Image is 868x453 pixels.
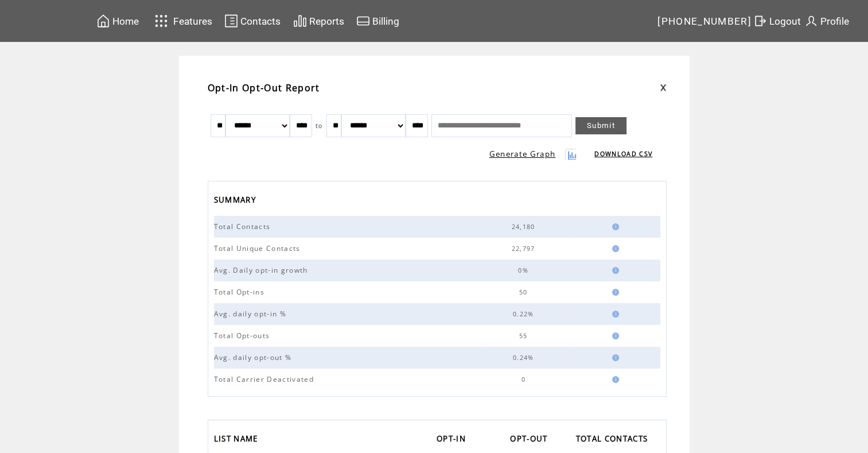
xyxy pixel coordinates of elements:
[309,16,344,27] span: Reports
[609,289,619,296] img: help.gif
[112,16,139,27] span: Home
[214,374,317,384] span: Total Carrier Deactivated
[753,14,767,28] img: exit.svg
[151,11,172,30] img: features.svg
[609,354,619,361] img: help.gif
[804,14,818,28] img: profile.svg
[510,431,553,450] a: OPT-OUT
[609,267,619,274] img: help.gif
[214,222,274,231] span: Total Contacts
[521,375,528,384] span: 0
[489,149,556,159] a: Generate Graph
[512,223,538,231] span: 24,180
[214,431,261,450] span: LIST NAME
[752,12,803,30] a: Logout
[356,14,370,28] img: creidtcard.svg
[316,122,323,130] span: to
[513,310,537,318] span: 0.22%
[150,10,215,32] a: Features
[519,288,531,296] span: 50
[609,376,619,383] img: help.gif
[214,353,295,362] span: Avg. daily opt-out %
[214,192,259,211] span: SUMMARY
[214,243,303,253] span: Total Unique Contacts
[291,12,346,30] a: Reports
[214,265,311,275] span: Avg. Daily opt-in growth
[513,354,537,362] span: 0.24%
[223,12,282,30] a: Contacts
[512,245,538,253] span: 22,797
[609,311,619,318] img: help.gif
[214,331,273,340] span: Total Opt-outs
[576,431,654,450] a: TOTAL CONTACTS
[355,12,401,30] a: Billing
[437,431,472,450] a: OPT-IN
[769,16,801,27] span: Logout
[437,431,469,450] span: OPT-IN
[208,82,320,94] span: Opt-In Opt-Out Report
[293,14,307,28] img: chart.svg
[594,150,652,158] a: DOWNLOAD CSV
[372,16,399,27] span: Billing
[820,16,849,27] span: Profile
[657,16,752,27] span: [PHONE_NUMBER]
[609,223,619,230] img: help.gif
[95,12,141,30] a: Home
[173,16,212,27] span: Features
[214,287,267,297] span: Total Opt-ins
[575,117,626,134] a: Submit
[609,332,619,339] img: help.gif
[519,332,531,340] span: 55
[240,16,281,27] span: Contacts
[576,431,651,450] span: TOTAL CONTACTS
[518,266,531,274] span: 0%
[510,431,550,450] span: OPT-OUT
[609,245,619,252] img: help.gif
[96,14,110,28] img: home.svg
[214,309,289,319] span: Avg. daily opt-in %
[224,14,238,28] img: contacts.svg
[803,12,851,30] a: Profile
[214,431,264,450] a: LIST NAME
